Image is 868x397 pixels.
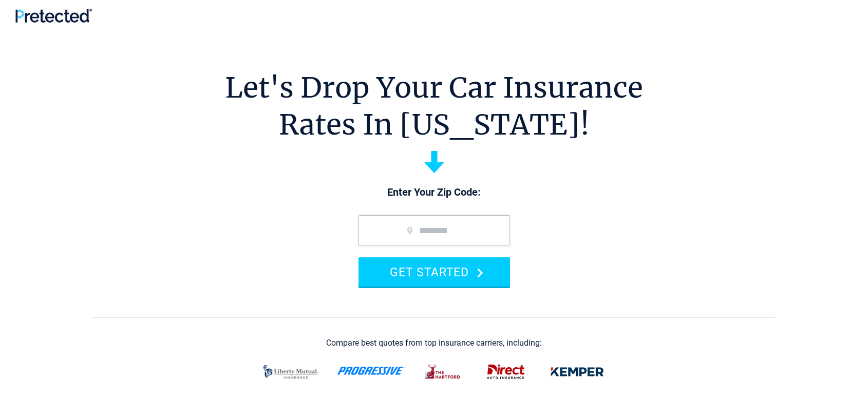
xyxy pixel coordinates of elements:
[257,358,325,385] img: liberty
[15,9,92,23] img: Pretected Logo
[326,338,542,348] div: Compare best quotes from top insurance carriers, including:
[225,69,643,143] h1: Let's Drop Your Car Insurance Rates In [US_STATE]!
[481,358,531,385] img: direct
[543,358,611,385] img: kemper
[348,185,520,200] p: Enter Your Zip Code:
[337,367,406,375] img: progressive
[358,257,510,287] button: GET STARTED
[358,215,510,246] input: zip code
[418,358,468,385] img: thehartford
